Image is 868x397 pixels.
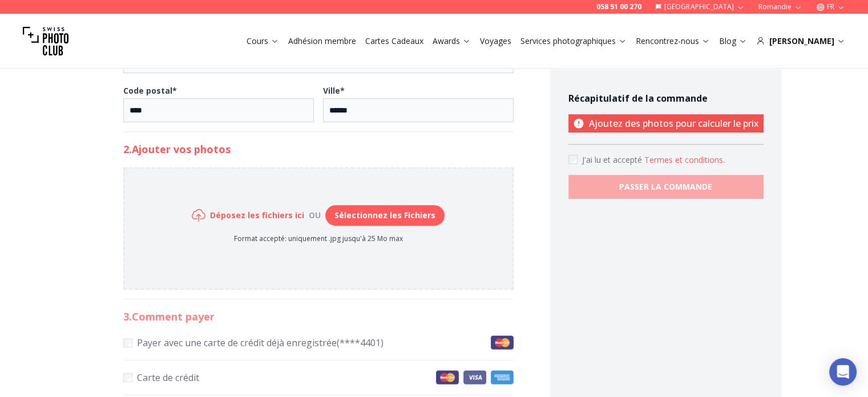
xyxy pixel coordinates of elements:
[596,2,641,11] a: 058 51 00 270
[520,35,627,47] a: Services photographiques
[433,35,471,47] a: Awards
[123,85,177,96] b: Code postal *
[123,141,514,157] h2: 2. Ajouter vos photos
[361,33,428,49] button: Cartes Cadeaux
[284,33,361,49] button: Adhésion membre
[644,154,725,166] button: Accept termsJ'ai lu et accepté
[288,35,356,47] a: Adhésion membre
[568,175,764,199] button: PASSER LA COMMANDE
[480,35,511,47] a: Voyages
[428,33,475,49] button: Awards
[829,358,857,386] div: Open Intercom Messenger
[475,33,516,49] button: Voyages
[756,35,845,47] div: [PERSON_NAME]
[568,114,764,133] p: Ajoutez des photos pour calculer le prix
[619,181,712,193] b: PASSER LA COMMANDE
[323,85,345,96] b: Ville *
[242,33,284,49] button: Cours
[714,33,752,49] button: Blog
[123,98,314,122] input: Code postal*
[247,35,279,47] a: Cours
[631,33,714,49] button: Rencontrez-nous
[304,210,325,221] div: ou
[582,154,644,165] span: J'ai lu et accepté
[192,234,445,243] p: Format accepté: uniquement .jpg jusqu'à 25 Mo max
[636,35,710,47] a: Rencontrez-nous
[210,210,304,221] h6: Déposez les fichiers ici
[568,91,764,105] h4: Récapitulatif de la commande
[365,35,423,47] a: Cartes Cadeaux
[516,33,631,49] button: Services photographiques
[23,18,68,64] img: Swiss photo club
[568,155,578,164] input: Accept terms
[719,35,747,47] a: Blog
[323,98,514,122] input: Ville*
[325,205,445,226] button: Sélectionnez les Fichiers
